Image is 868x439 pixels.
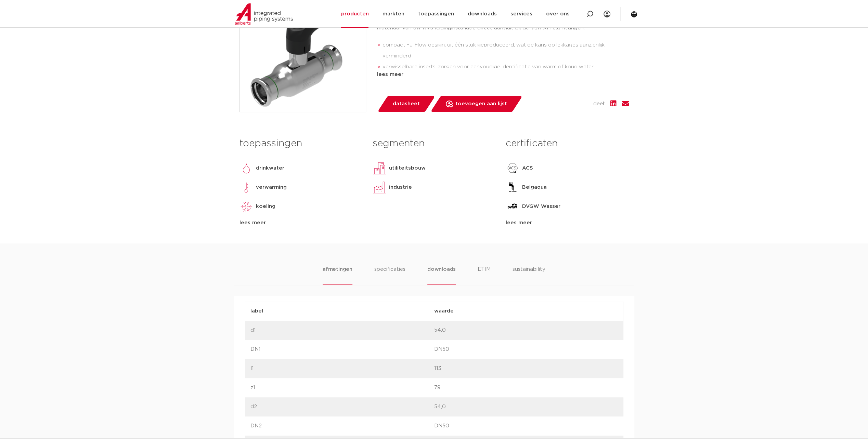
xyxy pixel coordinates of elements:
p: verwarming [256,183,287,191]
p: DN1 [250,345,434,354]
p: ACS [522,164,533,172]
p: 54,0 [434,326,618,334]
h3: toepassingen [239,137,362,150]
span: deel: [593,100,605,108]
p: d2 [250,403,434,411]
p: d1 [250,326,434,334]
img: ACS [506,161,519,175]
p: Belgaqua [522,183,547,191]
p: utiliteitsbouw [389,164,426,172]
p: label [250,307,434,315]
img: industrie [373,181,386,194]
li: downloads [427,265,456,285]
p: drinkwater [256,164,284,172]
img: DVGW Wasser [506,200,519,213]
li: afmetingen [323,265,352,285]
p: DN50 [434,345,618,354]
li: specificaties [374,265,405,285]
p: 113 [434,364,618,373]
span: toevoegen aan lijst [455,98,507,109]
img: verwarming [239,181,253,194]
p: 79 [434,384,618,392]
img: utiliteitsbouw [373,161,386,175]
p: DVGW Wasser [522,202,560,211]
a: datasheet [377,96,435,112]
p: z1 [250,384,434,392]
h3: certificaten [506,137,629,150]
div: lees meer [377,70,629,79]
p: waarde [434,307,618,315]
li: ETIM [478,265,491,285]
h3: segmenten [373,137,495,150]
div: lees meer [239,219,362,227]
li: sustainability [513,265,545,285]
li: verwisselbare inserts, zorgen voor eenvoudige identificatie van warm of koud water [383,62,629,72]
img: Belgaqua [506,181,519,194]
p: DN50 [434,422,618,430]
span: datasheet [393,98,420,109]
img: koeling [239,200,253,213]
p: 54,0 [434,403,618,411]
p: DN2 [250,422,434,430]
li: compact FullFlow design, uit één stuk geproduceerd, wat de kans op lekkages aanzienlijk verminderd [383,40,629,62]
img: drinkwater [239,161,253,175]
p: koeling [256,202,275,211]
p: industrie [389,183,412,191]
p: l1 [250,364,434,373]
div: lees meer [506,219,629,227]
